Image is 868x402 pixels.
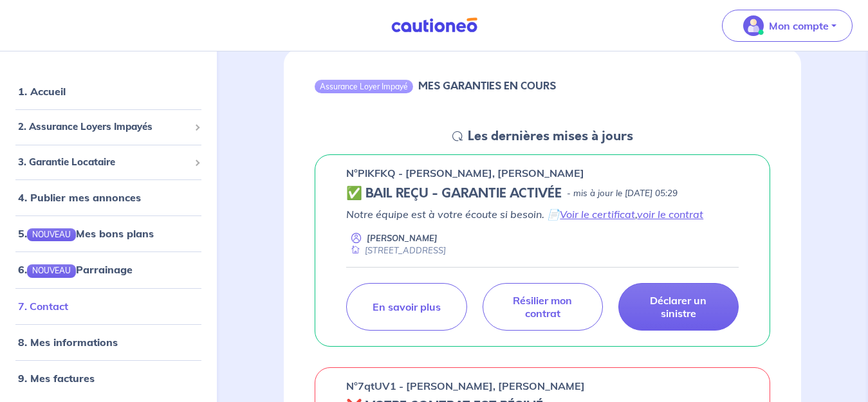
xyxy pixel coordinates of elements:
[5,257,212,282] div: 6.NOUVEAUParrainage
[18,299,68,312] a: 7. Contact
[346,206,739,222] p: Notre équipe est à votre écoute si besoin. 📄 ,
[483,283,603,331] a: Résilier mon contrat
[5,365,212,390] div: 9. Mes factures
[769,18,829,33] p: Mon compte
[560,208,635,221] a: Voir le certificat
[18,263,133,276] a: 6.NOUVEAUParrainage
[346,283,466,331] a: En savoir plus
[346,186,562,201] h5: ✅ BAIL REÇU - GARANTIE ACTIVÉE
[634,294,723,320] p: Déclarer un sinistre
[5,293,212,318] div: 7. Contact
[5,329,212,354] div: 8. Mes informations
[18,154,189,169] span: 3. Garantie Locataire
[637,208,703,221] a: voir le contrat
[367,232,438,244] p: [PERSON_NAME]
[346,165,584,181] p: n°PlKFKQ - [PERSON_NAME], [PERSON_NAME]
[5,78,212,104] div: 1. Accueil
[18,85,66,98] a: 1. Accueil
[18,120,189,134] span: 2. Assurance Loyers Impayés
[346,186,739,201] div: state: CONTRACT-VALIDATED, Context: NEW,MAYBE-CERTIFICATE,RELATIONSHIP,LESSOR-DOCUMENTS
[418,80,556,92] h6: MES GARANTIES EN COURS
[468,129,633,144] h5: Les dernières mises à jours
[386,17,483,33] img: Cautioneo
[618,283,739,331] a: Déclarer un sinistre
[5,221,212,246] div: 5.NOUVEAUMes bons plans
[373,300,441,313] p: En savoir plus
[18,335,118,348] a: 8. Mes informations
[18,191,141,204] a: 4. Publier mes annonces
[5,114,212,140] div: 2. Assurance Loyers Impayés
[567,187,678,200] p: - mis à jour le [DATE] 05:29
[346,244,446,257] div: [STREET_ADDRESS]
[722,10,853,42] button: illu_account_valid_menu.svgMon compte
[5,149,212,174] div: 3. Garantie Locataire
[18,371,95,384] a: 9. Mes factures
[5,185,212,210] div: 4. Publier mes annonces
[315,80,413,93] div: Assurance Loyer Impayé
[346,378,585,394] p: n°7qtUV1 - [PERSON_NAME], [PERSON_NAME]
[499,294,587,320] p: Résilier mon contrat
[18,227,154,240] a: 5.NOUVEAUMes bons plans
[743,15,764,36] img: illu_account_valid_menu.svg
